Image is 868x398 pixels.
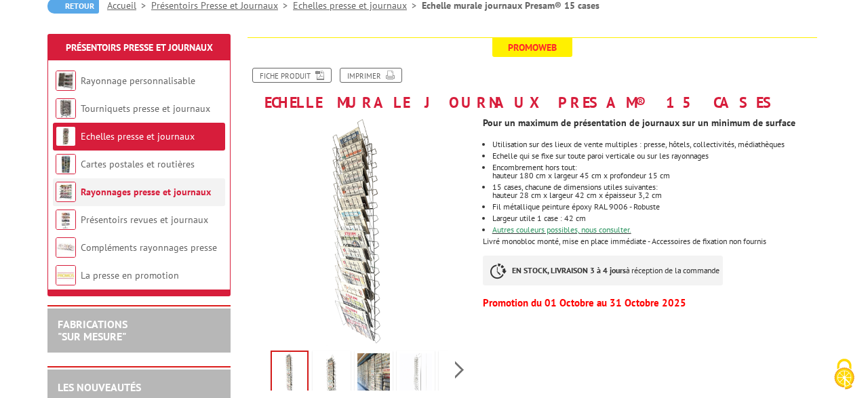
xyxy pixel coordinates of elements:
[56,98,76,119] img: Tourniquets presse et journaux
[81,158,195,170] a: Cartes postales et routières
[58,317,127,343] a: FABRICATIONS"Sur Mesure"
[81,130,195,142] a: Echelles presse et journaux
[483,237,821,245] p: Livré monobloc monté, mise en place immédiate - Accessoires de fixation non fournis
[492,214,821,222] li: Largeur utile 1 case : 42 cm
[56,126,76,146] img: Echelles presse et journaux
[81,214,208,226] a: Présentoirs revues et journaux
[492,163,821,180] li: Encombrement hors tout:
[821,352,868,398] button: Cookies (fenêtre modale)
[244,117,473,346] img: echelle_journaux_presse_remplie_426.jpg
[483,299,821,307] p: Promotion du 01 Octobre au 31 Octobre 2025
[58,380,141,394] a: LES NOUVEAUTÉS
[81,102,210,115] a: Tourniquets presse et journaux
[827,357,861,391] img: Cookies (fenêtre modale)
[492,224,631,235] font: Autres couleurs possibles, nous consulter.
[56,265,76,285] img: La presse en promotion
[357,353,390,395] img: echelle_journaux_presse_remplie_mise_en_scene_426.jpg
[340,68,402,83] a: Imprimer
[56,237,76,258] img: Compléments rayonnages presse
[56,210,76,230] img: Présentoirs revues et journaux
[399,353,432,395] img: echelle_journaux_presse_vide_croquis_426.jpg
[81,241,217,254] a: Compléments rayonnages presse
[81,186,211,198] a: Rayonnages presse et journaux
[492,140,821,148] li: Utilisation sur des lieux de vente multiples : presse, hôtels, collectivités, médiathèques
[252,68,332,83] a: Fiche produit
[441,353,474,395] img: echelle_journaux_presse_vide_zoom_426.jpg
[315,353,348,395] img: echelle_journaux_presse_remplie_zoom_426.jpg
[56,182,76,202] img: Rayonnages presse et journaux
[81,75,195,87] a: Rayonnage personnalisable
[453,359,466,381] span: Next
[512,265,626,275] strong: EN STOCK, LIVRAISON 3 à 4 jours
[56,154,76,174] img: Cartes postales et routières
[56,71,76,91] img: Rayonnage personnalisable
[81,269,179,281] a: La presse en promotion
[66,41,213,54] a: Présentoirs Presse et Journaux
[483,117,795,129] strong: Pour un maximum de présentation de journaux sur un minimum de surface
[492,183,821,199] li: 15 cases, chacune de dimensions utiles suivantes:
[492,152,821,160] li: Echelle qui se fixe sur toute paroi verticale ou sur les rayonnages
[483,256,723,285] p: à réception de la commande
[492,38,572,57] span: Promoweb
[492,203,821,211] li: Fil métallique peinture époxy RAL 9006 - Robuste
[492,172,821,180] div: hauteur 180 cm x largeur 45 cm x profondeur 15 cm
[492,191,821,199] div: hauteur 28 cm x largeur 42 cm x épaisseur 3,2 cm
[272,352,307,394] img: echelle_journaux_presse_remplie_426.jpg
